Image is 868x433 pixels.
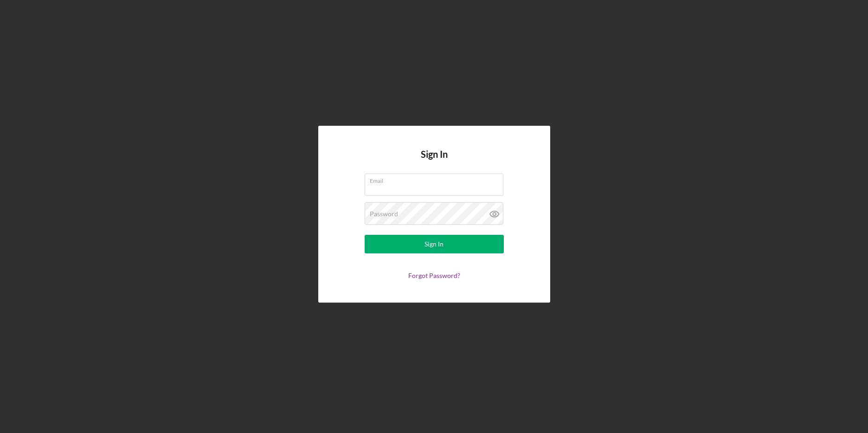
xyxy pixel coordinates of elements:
div: Sign In [424,235,444,253]
h4: Sign In [421,149,448,174]
a: Forgot Password? [408,271,460,279]
button: Sign In [365,235,504,253]
label: Email [370,174,503,184]
label: Password [370,210,398,218]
